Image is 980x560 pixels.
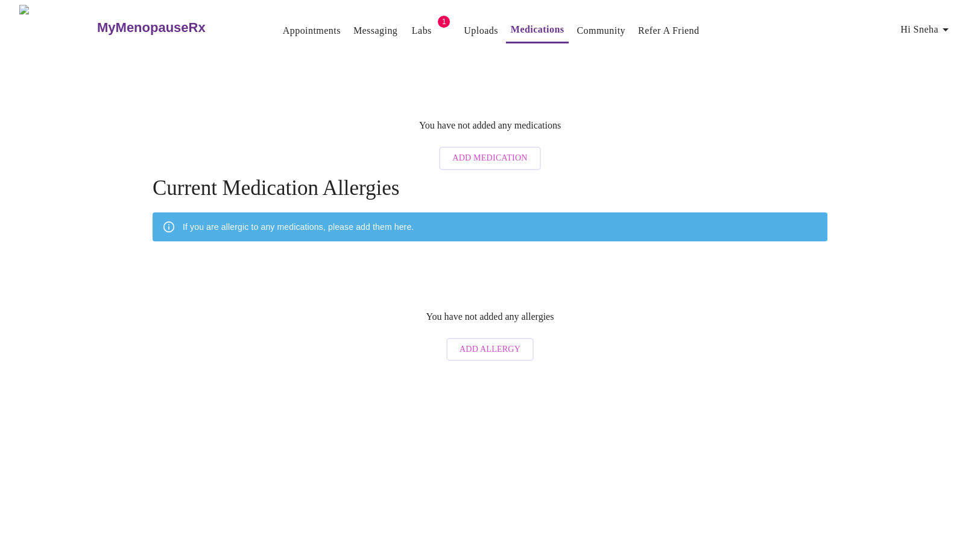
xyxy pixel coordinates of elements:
[412,22,432,39] a: Labs
[464,22,498,39] a: Uploads
[633,19,704,43] button: Refer a Friend
[446,338,534,361] button: Add Allergy
[96,7,254,49] a: MyMenopauseRx
[97,20,206,36] h3: MyMenopauseRx
[349,19,402,43] button: Messaging
[438,16,450,28] span: 1
[283,22,341,39] a: Appointments
[577,22,625,39] a: Community
[900,21,953,38] span: Hi Sneha
[353,22,397,39] a: Messaging
[419,120,561,131] p: You have not added any medications
[19,5,96,50] img: MyMenopauseRx Logo
[402,19,441,43] button: Labs
[183,216,414,238] div: If you are allergic to any medications, please add them here.
[506,17,569,43] button: Medications
[638,22,700,39] a: Refer a Friend
[439,147,540,170] button: Add Medication
[452,151,527,166] span: Add Medication
[426,311,554,322] p: You have not added any allergies
[153,176,827,200] h4: Current Medication Allergies
[511,21,564,38] a: Medications
[896,17,958,42] button: Hi Sneha
[460,342,520,357] span: Add Allergy
[572,19,630,43] button: Community
[278,19,346,43] button: Appointments
[459,19,503,43] button: Uploads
